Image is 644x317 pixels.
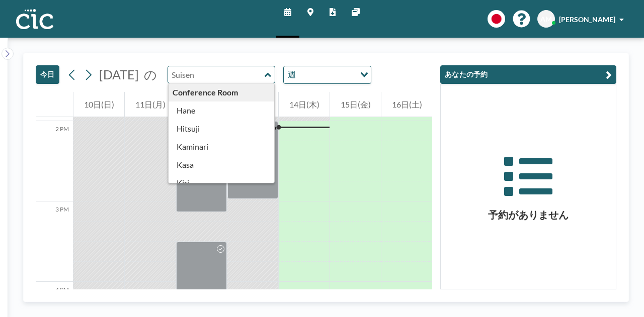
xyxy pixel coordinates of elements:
span: 週 [286,68,298,81]
button: 今日 [36,65,59,84]
div: Search for option [284,66,371,83]
input: Search for option [299,68,354,81]
span: [PERSON_NAME] [559,15,615,24]
div: Hitsuji [169,120,275,138]
div: 14日(木) [279,92,330,117]
h3: 予約がありません [441,208,616,221]
span: AM [540,15,552,24]
div: 3 PM [36,201,73,282]
input: Suisen [168,66,265,83]
div: Conference Room [169,83,275,101]
img: organization-logo [16,9,53,29]
div: Kiri [169,174,275,192]
div: 16日(土) [381,92,432,117]
div: Kasa [169,156,275,174]
div: 10日(日) [73,92,124,117]
span: の [144,67,157,82]
div: 11日(月) [125,92,176,117]
span: [DATE] [99,67,139,82]
div: 15日(金) [330,92,381,117]
div: 2 PM [36,121,73,201]
div: Hane [169,101,275,120]
div: Kaminari [169,138,275,156]
button: あなたの予約 [440,65,616,84]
